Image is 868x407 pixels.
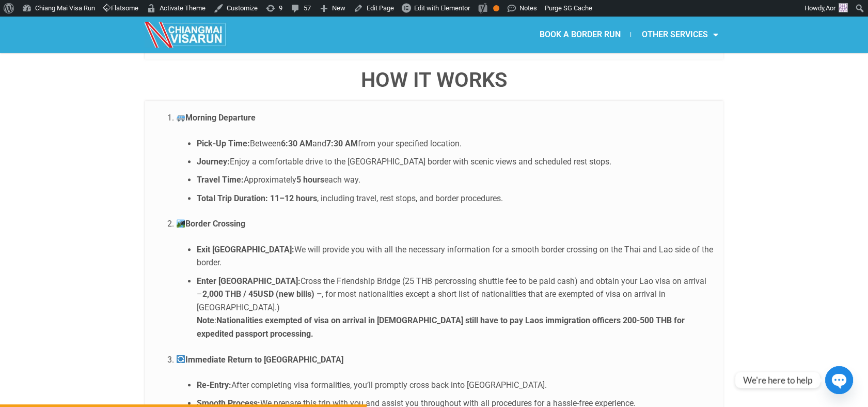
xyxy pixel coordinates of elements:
a: OTHER SERVICES [631,23,728,47]
li: After completing visa formalities, you’ll promptly cross back into [GEOGRAPHIC_DATA]. [197,379,713,392]
li: Between and from your specified location. [197,137,713,150]
span: each way. [324,175,360,185]
nav: Menu [434,23,728,47]
strong: 11–12 hours [270,193,317,203]
strong: Journey: [197,157,230,167]
strong: 6:30 AM [281,139,312,148]
a: BOOK A BORDER RUN [529,23,630,47]
strong: Morning Departure [176,113,256,123]
strong: Travel Time: [197,175,244,185]
strong: Pick-Up Time: [197,139,250,148]
span: , including travel, rest stops, and border procedures. [317,193,503,203]
strong: Note [197,315,214,325]
span: Aor [826,4,835,12]
strong: Enter [GEOGRAPHIC_DATA]: [197,276,301,286]
li: Enjoy a comfortable drive to the [GEOGRAPHIC_DATA] border with scenic views and scheduled rest st... [197,155,713,169]
strong: Exit [GEOGRAPHIC_DATA]: [197,245,294,254]
li: Cross the Friendship Bridge (25 THB percrossing shuttle fee to be paid cash) and obtain your Lao ... [197,275,713,341]
strong: Border Crossing [176,219,245,229]
strong: Total Trip Duration: [197,193,268,203]
strong: Nationalities exempted of visa on arrival in [DEMOGRAPHIC_DATA] still have to pay Laos immigratio... [197,315,685,339]
span: Edit with Elementor [414,4,470,12]
strong: 2,000 THB / 45USD (new bills) – [202,289,322,299]
li: We will provide you with all the necessary information for a smooth border crossing on the Thai a... [197,243,713,269]
strong: Immediate Return to [GEOGRAPHIC_DATA] [176,355,343,365]
img: 🔄 [177,355,185,363]
img: 🚐 [177,113,185,122]
img: 🏞️ [177,219,185,228]
div: OK [493,5,499,11]
strong: 5 hours [296,175,324,185]
strong: Re-Entry: [197,380,231,390]
strong: 7:30 AM [326,139,358,148]
h4: How It Works [145,70,723,91]
span: Approximately [244,175,296,185]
